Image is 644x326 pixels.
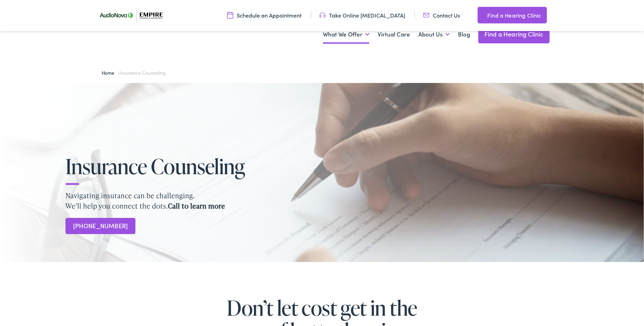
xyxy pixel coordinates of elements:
a: What We Offer [323,22,369,47]
a: Schedule an Appointment [227,11,301,19]
a: Contact Us [423,11,460,19]
strong: Call to learn more [168,201,225,211]
a: Find a Hearing Clinic [478,7,546,23]
span: Insurance Counseling [120,69,166,76]
h1: Insurance Counseling [65,155,258,178]
img: utility icon [227,11,233,19]
a: Take Online [MEDICAL_DATA] [319,11,405,19]
a: About Us [418,22,450,47]
p: Navigating insurance can be challenging. We’ll help you connect the dots. [65,190,579,211]
a: Home [102,69,118,76]
span: / [102,69,166,76]
img: utility icon [423,11,429,19]
a: Virtual Care [378,22,410,47]
a: Blog [458,22,470,47]
a: Find a Hearing Clinic [478,25,550,43]
img: utility icon [319,11,326,19]
img: utility icon [478,11,484,19]
a: [PHONE_NUMBER] [65,218,135,234]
